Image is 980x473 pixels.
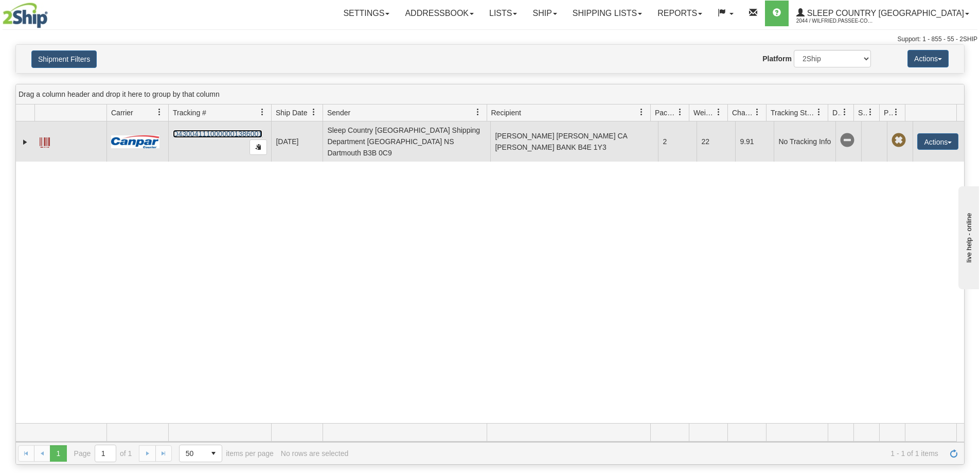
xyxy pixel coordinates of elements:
[16,84,964,104] div: grid grouping header
[355,449,938,458] span: 1 - 1 of 1 items
[658,121,697,162] td: 2
[111,135,159,148] img: 14 - Canpar
[327,108,350,118] span: Sender
[490,121,658,162] td: [PERSON_NAME] [PERSON_NAME] CA [PERSON_NAME] BANK B4E 1Y3
[3,35,977,44] div: Support: 1 - 855 - 55 - 2SHIP
[111,108,133,118] span: Carrier
[335,1,397,26] a: Settings
[565,1,650,26] a: Shipping lists
[887,103,905,121] a: Pickup Status filter column settings
[3,3,48,28] img: logo2044.jpg
[173,130,262,138] a: D430041110000001386001
[805,9,964,17] span: Sleep Country [GEOGRAPHIC_DATA]
[832,108,841,118] span: Delivery Status
[276,108,307,118] span: Ship Date
[884,108,893,118] span: Pickup Status
[655,108,676,118] span: Packages
[633,103,650,121] a: Recipient filter column settings
[917,133,958,150] button: Actions
[762,54,792,64] label: Platform
[20,137,30,147] a: Expand
[50,445,66,462] span: Page 1
[205,445,222,462] span: select
[862,103,879,121] a: Shipment Issues filter column settings
[693,108,715,118] span: Weight
[74,445,132,462] span: Page of 1
[482,1,525,26] a: Lists
[151,103,168,121] a: Carrier filter column settings
[305,103,323,121] a: Ship Date filter column settings
[774,121,835,162] td: No Tracking Info
[650,1,710,26] a: Reports
[858,108,867,118] span: Shipment Issues
[697,121,735,162] td: 22
[892,133,906,148] span: Pickup Not Assigned
[956,184,979,289] iframe: chat widget
[749,103,766,121] a: Charge filter column settings
[323,121,490,162] td: Sleep Country [GEOGRAPHIC_DATA] Shipping Department [GEOGRAPHIC_DATA] NS Dartmouth B3B 0C9
[789,1,977,26] a: Sleep Country [GEOGRAPHIC_DATA] 2044 / Wilfried.Passee-Coutrin
[735,121,774,162] td: 9.91
[469,103,487,121] a: Sender filter column settings
[179,445,274,462] span: items per page
[836,103,853,121] a: Delivery Status filter column settings
[796,16,874,26] span: 2044 / Wilfried.Passee-Coutrin
[771,108,815,118] span: Tracking Status
[840,133,854,148] span: No Tracking Info
[907,50,949,67] button: Actions
[732,108,754,118] span: Charge
[254,103,271,121] a: Tracking # filter column settings
[491,108,521,118] span: Recipient
[710,103,727,121] a: Weight filter column settings
[186,448,199,459] span: 50
[525,1,564,26] a: Ship
[31,50,97,68] button: Shipment Filters
[8,9,95,16] div: live help - online
[810,103,828,121] a: Tracking Status filter column settings
[281,449,349,458] div: No rows are selected
[40,133,50,149] a: Label
[95,445,116,462] input: Page 1
[173,108,206,118] span: Tracking #
[671,103,689,121] a: Packages filter column settings
[250,139,267,155] button: Copy to clipboard
[397,1,482,26] a: Addressbook
[179,445,222,462] span: Page sizes drop down
[946,445,962,462] a: Refresh
[271,121,323,162] td: [DATE]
